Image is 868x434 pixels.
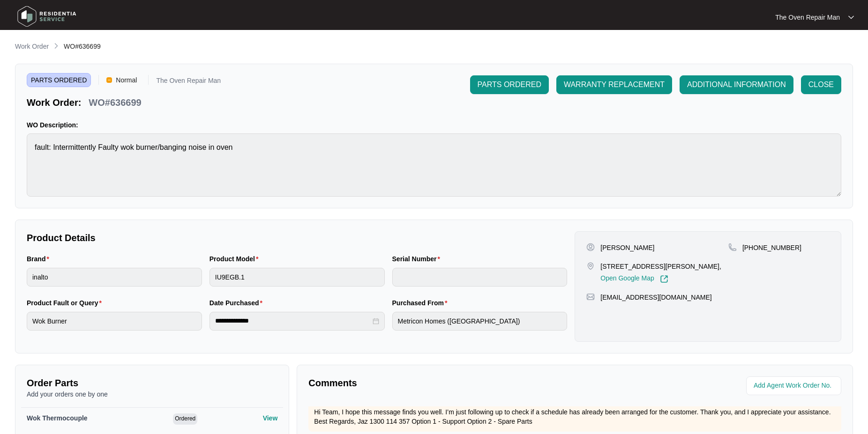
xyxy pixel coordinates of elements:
[15,42,49,51] p: Work Order
[470,75,549,94] button: PARTS ORDERED
[27,268,202,287] input: Brand
[27,133,841,197] textarea: fault: Intermittently Faulty wok burner/banging noise in oven
[14,2,80,30] img: residentia service logo
[600,262,721,271] p: [STREET_ADDRESS][PERSON_NAME],
[392,254,444,264] label: Serial Number
[27,312,202,331] input: Product Fault or Query
[801,75,841,94] button: CLOSE
[600,293,711,302] p: [EMAIL_ADDRESS][DOMAIN_NAME]
[27,298,105,308] label: Product Fault or Query
[263,413,278,423] p: View
[728,243,737,251] img: map-pin
[600,243,654,252] p: [PERSON_NAME]
[210,268,385,287] input: Product Model
[660,275,668,283] img: Link-External
[27,414,88,422] span: Wok Thermocouple
[13,42,51,52] a: Work Order
[106,77,112,83] img: Vercel Logo
[586,243,595,251] img: user-pin
[27,254,53,264] label: Brand
[314,407,836,426] p: Hi Team, I hope this message finds you well. I’m just following up to check if a schedule has alr...
[392,298,451,308] label: Purchased From
[775,13,840,22] p: The Oven Repair Man
[112,73,141,87] span: Normal
[308,376,568,390] p: Comments
[64,43,101,50] span: WO#636699
[27,231,567,244] p: Product Details
[586,262,595,270] img: map-pin
[680,75,793,94] button: ADDITIONAL INFORMATION
[556,75,672,94] button: WARRANTY REPLACEMENT
[52,42,60,50] img: chevron-right
[600,275,668,283] a: Open Google Map
[89,96,141,109] p: WO#636699
[754,380,836,391] input: Add Agent Work Order No.
[27,73,91,87] span: PARTS ORDERED
[808,79,834,90] span: CLOSE
[564,79,665,90] span: WARRANTY REPLACEMENT
[173,413,197,425] span: Ordered
[742,243,801,252] p: [PHONE_NUMBER]
[27,390,277,399] p: Add your orders one by one
[848,15,854,20] img: dropdown arrow
[210,298,266,308] label: Date Purchased
[27,376,277,390] p: Order Parts
[210,254,262,264] label: Product Model
[392,268,568,287] input: Serial Number
[215,316,371,326] input: Date Purchased
[27,120,841,130] p: WO Description:
[478,79,541,90] span: PARTS ORDERED
[586,293,595,301] img: map-pin
[156,77,221,87] p: The Oven Repair Man
[27,96,81,109] p: Work Order:
[687,79,786,90] span: ADDITIONAL INFORMATION
[392,312,568,331] input: Purchased From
